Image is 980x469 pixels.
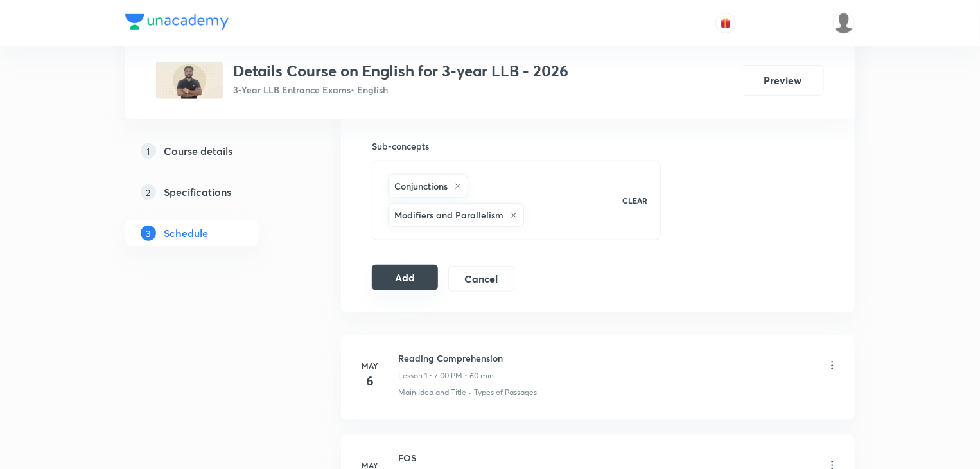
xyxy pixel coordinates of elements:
[622,195,647,206] p: CLEAR
[233,83,568,96] p: 3-Year LLB Entrance Exams • English
[141,184,156,200] p: 2
[164,143,232,159] h5: Course details
[141,226,156,241] p: 3
[398,351,503,365] h6: Reading Comprehension
[715,13,736,33] button: avatar
[394,179,448,193] h6: Conjunctions
[742,65,824,96] button: Preview
[357,371,383,391] h4: 6
[164,226,208,241] h5: Schedule
[474,387,537,398] p: Types of Passages
[164,184,231,200] h5: Specifications
[720,17,731,29] img: avatar
[233,62,568,80] h3: Details Course on English for 3-year LLB - 2026
[125,138,300,164] a: 1Course details
[398,387,466,398] p: Main Idea and Title
[448,266,514,292] button: Cancel
[125,14,229,33] a: Company Logo
[398,451,495,465] h6: FOS
[372,265,438,290] button: Add
[833,12,855,34] img: sejal
[357,360,383,371] h6: May
[394,208,503,222] h6: Modifiers and Parallelism
[156,62,223,99] img: D8B93661-E61D-4802-9647-37907A377B45_plus.png
[398,370,494,382] p: Lesson 1 • 7:00 PM • 60 min
[372,139,661,153] h6: Sub-concepts
[125,179,300,205] a: 2Specifications
[141,143,156,159] p: 1
[469,387,471,398] div: ·
[125,14,229,30] img: Company Logo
